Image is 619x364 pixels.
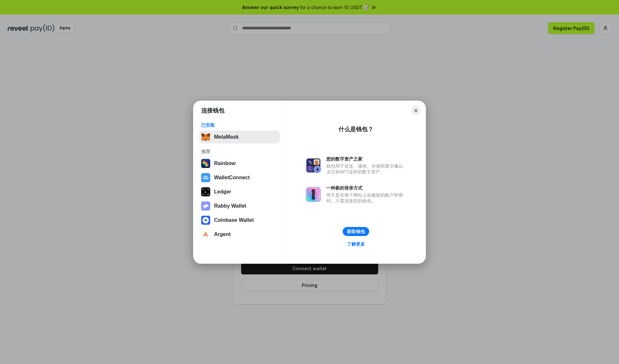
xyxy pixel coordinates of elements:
[199,214,280,227] button: Coinbase Wallet
[306,187,321,202] img: svg+xml,%3Csvg%20xmlns%3D%22http%3A%2F%2Fwww.w3.org%2F2000%2Fsvg%22%20fill%3D%22none%22%20viewBox...
[326,156,406,162] div: 您的数字资产之家
[214,134,239,140] div: MetaMask
[201,173,210,182] img: svg+xml,%3Csvg%20width%3D%2228%22%20height%3D%2228%22%20viewBox%3D%220%200%2028%2028%22%20fill%3D...
[201,122,278,128] div: 已安装
[214,217,254,223] div: Coinbase Wallet
[201,216,210,225] img: svg+xml,%3Csvg%20width%3D%2228%22%20height%3D%2228%22%20viewBox%3D%220%200%2028%2028%22%20fill%3D...
[201,159,210,168] img: svg+xml,%3Csvg%20width%3D%22120%22%20height%3D%22120%22%20viewBox%3D%220%200%20120%20120%22%20fil...
[214,231,231,237] div: Argent
[214,175,250,181] div: WalletConnect
[411,106,420,115] button: Close
[306,158,321,173] img: svg+xml,%3Csvg%20xmlns%3D%22http%3A%2F%2Fwww.w3.org%2F2000%2Fsvg%22%20fill%3D%22none%22%20viewBox...
[214,161,236,166] div: Rainbow
[343,227,369,236] button: 获取钱包
[201,230,210,239] img: svg+xml,%3Csvg%20width%3D%2228%22%20height%3D%2228%22%20viewBox%3D%220%200%2028%2028%22%20fill%3D...
[199,185,280,198] button: Ledger
[326,185,406,191] div: 一种新的登录方式
[201,133,210,142] img: svg+xml,%3Csvg%20fill%3D%22none%22%20height%3D%2233%22%20viewBox%3D%220%200%2035%2033%22%20width%...
[339,125,373,133] div: 什么是钱包？
[201,187,210,196] img: svg+xml,%3Csvg%20xmlns%3D%22http%3A%2F%2Fwww.w3.org%2F2000%2Fsvg%22%20width%3D%2228%22%20height%3...
[199,228,280,241] button: Argent
[347,229,365,234] div: 获取钱包
[326,192,406,204] div: 而不是在每个网站上创建新的账户和密码，只需连接您的钱包。
[199,171,280,184] button: WalletConnect
[201,107,224,114] h1: 连接钱包
[347,241,365,247] div: 了解更多
[199,200,280,212] button: Rabby Wallet
[214,189,231,195] div: Ledger
[199,157,280,170] button: Rainbow
[326,163,406,175] div: 钱包用于发送、接收、存储和显示像以太坊和NFT这样的数字资产。
[343,240,369,248] a: 了解更多
[214,203,246,209] div: Rabby Wallet
[199,131,280,143] button: MetaMask
[201,149,278,154] div: 推荐
[201,202,210,211] img: svg+xml,%3Csvg%20xmlns%3D%22http%3A%2F%2Fwww.w3.org%2F2000%2Fsvg%22%20fill%3D%22none%22%20viewBox...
